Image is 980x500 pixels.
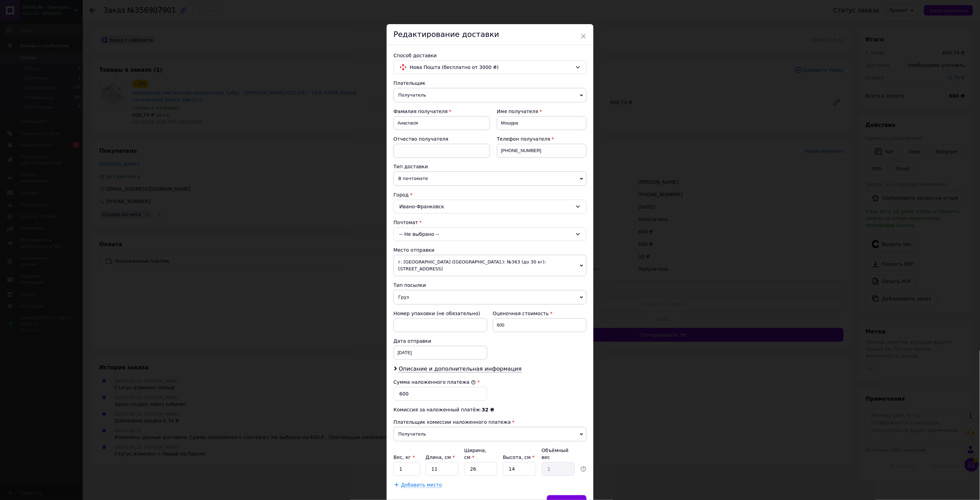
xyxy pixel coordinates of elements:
[394,419,511,425] span: Плательщик комиссии наложенного платежа
[394,290,586,304] span: Груз
[394,247,435,253] span: Место отправки
[401,482,442,488] span: Добавить место
[394,338,487,344] div: Дата отправки
[497,144,586,158] input: +380
[497,109,538,114] span: Имя получателя
[394,227,586,241] div: -- Не выбрано --
[426,454,455,460] label: Длина, см
[394,191,586,198] div: Город
[394,136,448,142] span: Отчество получателя
[394,109,448,114] span: Фамилия получателя
[394,454,415,460] label: Вес, кг
[493,310,586,317] div: Оценочная стоимость
[464,448,486,460] label: Ширина, см
[394,427,586,441] span: Получатель
[394,379,476,385] label: Сумма наложенного платежа
[497,136,550,142] span: Телефон получателя
[394,406,586,413] div: Комиссия за наложенный платёж:
[503,454,534,460] label: Высота, см
[410,63,572,71] span: Нова Пошта (бесплатно от 3000 ₴)
[399,366,522,372] span: Описание и дополнительная информация
[394,171,586,186] span: В почтомате
[387,24,593,45] div: Редактирование доставки
[394,255,586,276] span: г. [GEOGRAPHIC_DATA] ([GEOGRAPHIC_DATA].): №363 (до 30 кг): [STREET_ADDRESS]
[394,164,428,169] span: Тип доставки
[482,407,494,412] span: 32 ₴
[394,282,426,288] span: Тип посылки
[394,88,586,102] span: Получатель
[394,219,586,226] div: Почтомат
[394,52,586,59] div: Способ доставки
[542,447,575,461] div: Объёмный вес
[394,310,487,317] div: Номер упаковки (не обязательно)
[580,30,586,42] span: ×
[394,200,586,213] div: Ивано-Франковск
[394,80,426,86] span: Плательщик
